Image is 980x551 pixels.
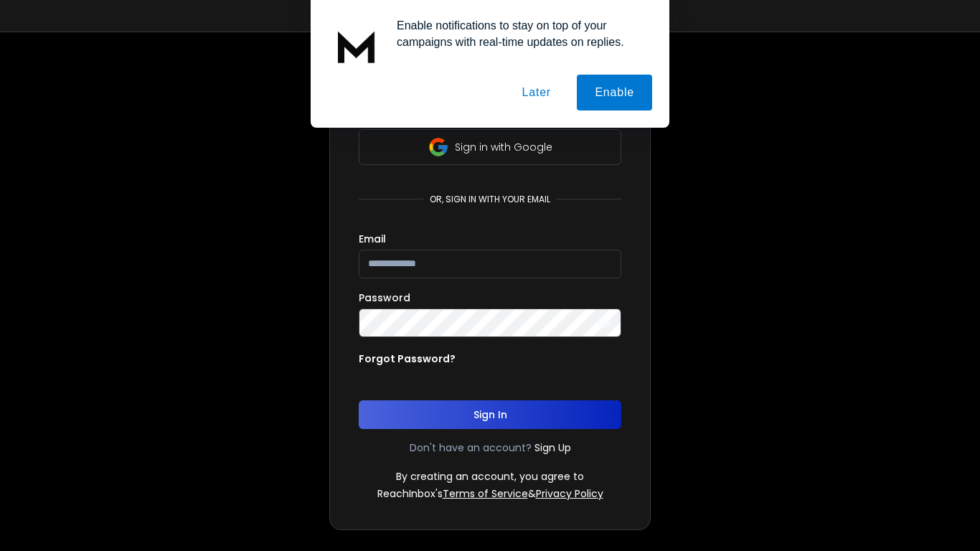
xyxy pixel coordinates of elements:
button: Sign in with Google [359,129,621,165]
p: By creating an account, you agree to [396,469,584,484]
p: Forgot Password? [359,352,456,366]
a: Sign Up [534,441,571,455]
button: Later [504,75,568,110]
p: ReachInbox's & [377,486,603,501]
div: Enable notifications to stay on top of your campaigns with real-time updates on replies. [385,17,652,50]
a: Terms of Service [443,486,528,501]
label: Email [359,234,386,244]
label: Password [359,293,410,303]
button: Enable [577,75,652,110]
p: Sign in with Google [455,140,552,154]
button: Sign In [359,400,621,429]
img: notification icon [328,17,385,75]
p: or, sign in with your email [424,194,556,205]
a: Privacy Policy [536,486,603,501]
p: Don't have an account? [410,441,532,455]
